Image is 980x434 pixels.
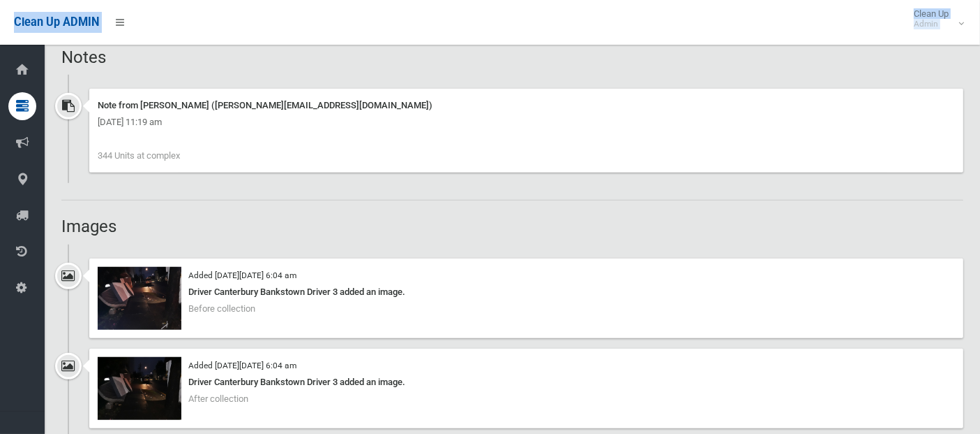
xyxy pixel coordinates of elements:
small: Added [DATE][DATE] 6:04 am [188,361,296,370]
div: Note from [PERSON_NAME] ([PERSON_NAME][EMAIL_ADDRESS][DOMAIN_NAME]) [98,97,955,114]
span: After collection [188,393,248,404]
span: Clean Up [907,8,963,29]
small: Added [DATE][DATE] 6:04 am [188,270,296,280]
span: 344 Units at complex [98,150,180,161]
span: Clean Up ADMIN [14,15,99,29]
small: Admin [914,19,949,29]
img: 2025-08-2006.03.473250421507510429577.jpg [98,357,181,420]
span: Before collection [188,303,255,314]
img: 2025-08-2006.03.358884414686100890797.jpg [98,267,181,330]
div: Driver Canterbury Bankstown Driver 3 added an image. [98,284,955,301]
h2: Images [61,217,963,236]
div: Driver Canterbury Bankstown Driver 3 added an image. [98,374,955,391]
h2: Notes [61,48,963,66]
div: [DATE] 11:19 am [98,114,955,131]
